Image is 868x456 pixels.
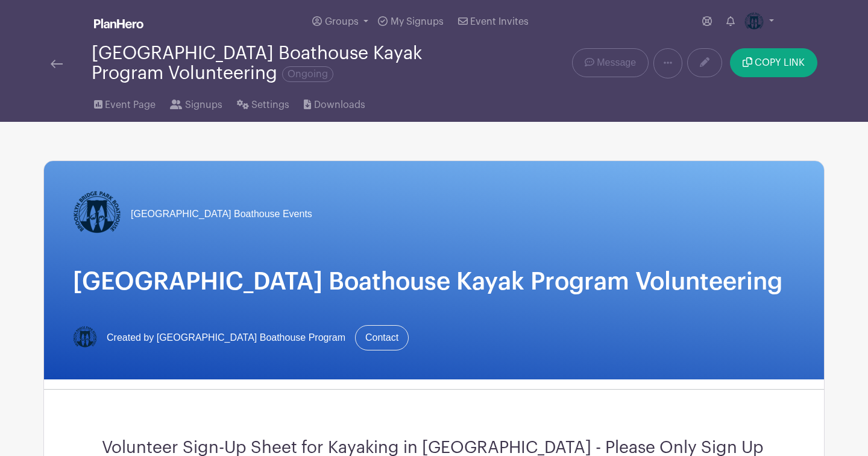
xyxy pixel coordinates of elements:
[314,98,365,112] span: Downloads
[107,331,345,345] span: Created by [GEOGRAPHIC_DATA] Boathouse Program
[572,48,649,77] a: Message
[391,17,444,27] span: My Signups
[73,190,121,238] img: Logo-Title.png
[251,98,289,112] span: Settings
[304,83,365,122] a: Downloads
[170,83,222,122] a: Signups
[470,17,529,27] span: Event Invites
[185,98,222,112] span: Signups
[355,325,409,350] a: Contact
[92,43,482,83] div: [GEOGRAPHIC_DATA] Boathouse Kayak Program Volunteering
[94,83,156,122] a: Event Page
[237,83,289,122] a: Settings
[51,60,63,68] img: back-arrow-29a5d9b10d5bd6ae65dc969a981735edf675c4d7a1fe02e03b50dbd4ba3cdb55.svg
[597,55,636,70] span: Message
[325,17,359,27] span: Groups
[755,58,805,68] span: COPY LINK
[105,98,156,112] span: Event Page
[73,326,97,350] img: Logo-Title.png
[730,48,817,77] button: COPY LINK
[282,66,333,82] span: Ongoing
[73,267,795,296] h1: [GEOGRAPHIC_DATA] Boathouse Kayak Program Volunteering
[131,207,312,221] span: [GEOGRAPHIC_DATA] Boathouse Events
[94,19,143,28] img: logo_white-6c42ec7e38ccf1d336a20a19083b03d10ae64f83f12c07503d8b9e83406b4c7d.svg
[744,12,764,31] img: Logo-Title.png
